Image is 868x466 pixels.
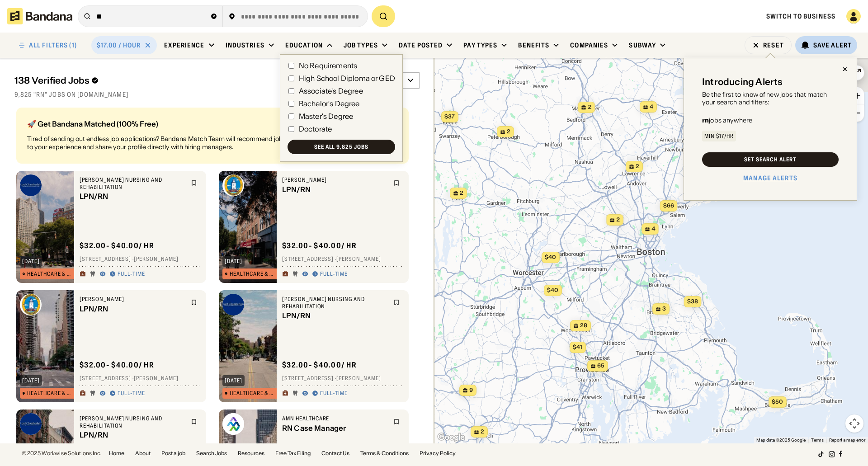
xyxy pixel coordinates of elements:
b: rn [702,116,709,124]
a: Privacy Policy [420,451,456,456]
a: Free Tax Filing [275,451,311,456]
a: Manage Alerts [743,174,797,182]
span: Map data ©2025 Google [756,438,806,442]
span: 3 [662,305,666,313]
img: Lord Chamberlain Nursing and Rehabilitation logo [20,413,42,435]
div: Subway [629,41,656,49]
div: 138 Verified Jobs [14,75,294,86]
div: [PERSON_NAME] Nursing and Rehabilitation [80,415,185,429]
div: 9,825 "rn" jobs on [DOMAIN_NAME] [14,90,420,99]
div: [STREET_ADDRESS] · [PERSON_NAME] [80,256,201,263]
a: Open this area in Google Maps (opens a new window) [436,432,466,443]
div: Bachelor's Degree [299,100,360,107]
div: Education [285,41,323,49]
div: Be the first to know of new jobs that match your search and filters: [702,91,839,106]
div: LPN/RN [282,185,388,194]
div: LPN/RN [80,305,185,313]
div: Healthcare & Mental Health [230,391,277,396]
a: Report a map error [829,438,865,442]
div: [PERSON_NAME] [80,296,185,303]
a: Terms (opens in new tab) [811,438,824,442]
div: Reset [763,42,784,48]
div: Associate's Degree [299,87,363,94]
img: Lord Chamberlain Nursing and Rehabilitation logo [222,294,244,315]
div: Full-time [320,390,348,397]
div: No Requirements [299,62,357,69]
span: 9 [469,386,473,394]
div: jobs anywhere [702,117,752,123]
span: $40 [545,254,556,260]
span: Switch to Business [766,12,835,20]
div: Full-time [118,390,145,397]
div: Set Search Alert [744,157,796,162]
div: [PERSON_NAME] Nursing and Rehabilitation [80,176,185,190]
div: Pay Types [463,41,497,49]
div: Save Alert [813,41,852,49]
div: [STREET_ADDRESS] · [PERSON_NAME] [282,375,403,382]
img: AMN Healthcare logo [222,413,244,435]
span: $37 [444,113,455,120]
div: Benefits [518,41,549,49]
button: Map camera controls [845,414,863,433]
a: Contact Us [321,451,349,456]
span: $40 [547,287,558,293]
div: [DATE] [225,378,242,383]
div: ALL FILTERS (1) [29,42,77,48]
span: $38 [687,298,698,305]
a: About [135,451,151,456]
div: Introducing Alerts [702,76,783,87]
img: Aaron Manor logo [20,294,42,315]
div: grid [14,104,420,443]
div: $ 32.00 - $40.00 / hr [282,360,357,370]
div: Experience [164,41,204,49]
div: [DATE] [22,259,40,264]
div: High School Diploma or GED [299,75,395,82]
img: Bandana logotype [7,8,72,24]
div: $ 32.00 - $40.00 / hr [282,241,357,250]
span: 4 [650,103,653,111]
span: $41 [573,344,582,350]
div: Min $17/hr [704,133,734,139]
div: RN Case Manager [282,424,388,433]
span: 65 [597,362,604,370]
span: 4 [651,225,655,233]
div: LPN/RN [282,312,388,320]
div: $ 32.00 - $40.00 / hr [80,241,154,250]
span: 2 [460,189,463,197]
a: Resources [238,451,264,456]
div: LPN/RN [80,193,185,201]
div: [DATE] [225,259,242,264]
div: © 2025 Workwise Solutions Inc. [22,451,102,456]
span: $50 [772,398,783,405]
div: Date Posted [399,41,443,49]
div: Doctorate [299,125,332,132]
img: Aaron Manor logo [222,174,244,196]
div: Full-time [118,271,145,278]
span: 2 [588,104,591,111]
div: Full-time [320,271,348,278]
div: Companies [570,41,608,49]
div: [STREET_ADDRESS] · [PERSON_NAME] [80,375,201,382]
div: See all 9,825 jobs [314,144,368,150]
div: AMN Healthcare [282,415,388,422]
span: 2 [507,128,510,136]
div: Tired of sending out endless job applications? Bandana Match Team will recommend jobs tailored to... [27,135,310,151]
div: LPN/RN [80,431,185,440]
div: Master's Degree [299,113,353,120]
a: Post a job [161,451,185,456]
a: Search Jobs [196,451,227,456]
span: 2 [636,163,639,170]
div: [DATE] [22,378,40,383]
div: Healthcare & Mental Health [27,271,75,277]
a: Home [109,451,124,456]
div: 🚀 Get Bandana Matched (100% Free) [27,120,310,127]
img: Google [436,432,466,443]
div: Healthcare & Mental Health [27,391,75,396]
div: [PERSON_NAME] [282,176,388,184]
div: Job Types [344,41,378,49]
div: [STREET_ADDRESS] · [PERSON_NAME] [282,256,403,263]
span: 2 [616,216,620,224]
a: Terms & Conditions [360,451,409,456]
div: [PERSON_NAME] Nursing and Rehabilitation [282,296,388,310]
